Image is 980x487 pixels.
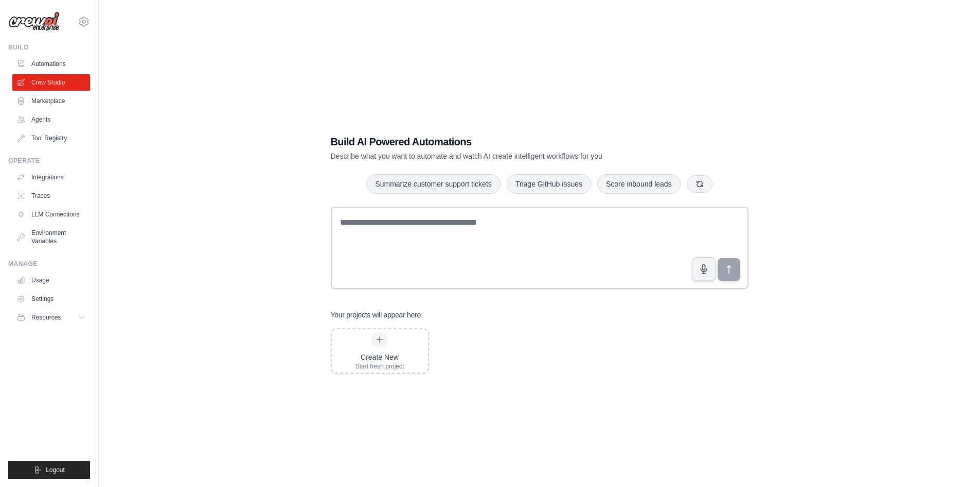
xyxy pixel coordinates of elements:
a: Tool Registry [12,130,90,146]
a: Integrations [12,169,90,186]
div: Create New [355,352,404,362]
a: Traces [12,188,90,204]
div: Manage [8,260,90,268]
span: Resources [31,313,61,322]
span: Logout [46,466,65,474]
a: Environment Variables [12,225,90,249]
img: Logo [8,12,60,31]
a: Automations [12,56,90,72]
a: Crew Studio [12,74,90,91]
div: Operate [8,157,90,165]
div: Build [8,43,90,52]
h1: Build AI Powered Automations [331,135,676,149]
div: Start fresh project [355,362,404,371]
p: Describe what you want to automate and watch AI create intelligent workflows for you [331,151,676,161]
button: Resources [12,309,90,326]
button: Click to speak your automation idea [692,257,716,281]
a: Settings [12,291,90,307]
button: Summarize customer support tickets [366,174,500,194]
a: Marketplace [12,93,90,109]
button: Get new suggestions [687,175,712,193]
button: Logout [8,461,90,479]
h3: Your projects will appear here [331,310,421,320]
button: Score inbound leads [597,174,681,194]
a: LLM Connections [12,206,90,223]
a: Agents [12,111,90,128]
button: Triage GitHub issues [507,174,591,194]
a: Usage [12,272,90,289]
